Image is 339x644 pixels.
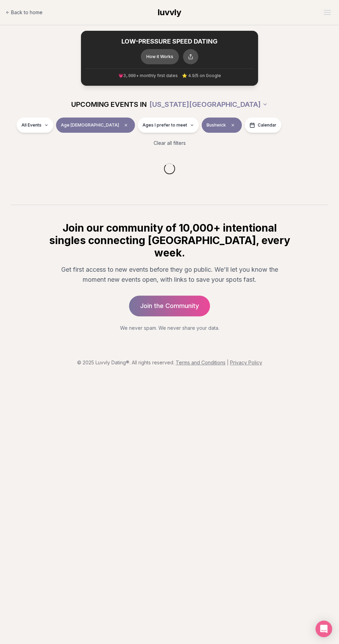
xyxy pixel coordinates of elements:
[48,222,291,259] h2: Join our community of 10,000+ intentional singles connecting [GEOGRAPHIC_DATA], every week.
[207,122,226,128] span: Bushwick
[158,7,181,18] a: luvvly
[11,9,43,16] span: Back to home
[230,360,262,365] a: Privacy Policy
[118,73,177,79] span: 💗 + monthly first dates
[85,38,254,46] h2: LOW-PRESSURE SPEED DATING
[48,325,291,332] p: We never spam. We never share your data.
[229,121,237,129] span: Clear borough filter
[176,360,226,365] a: Terms and Conditions
[245,118,281,133] button: Calendar
[56,118,135,133] button: Age [DEMOGRAPHIC_DATA]Clear age
[149,136,190,151] button: Clear all filters
[71,100,147,109] span: UPCOMING EVENTS IN
[258,122,276,128] span: Calendar
[138,118,199,133] button: Ages I prefer to meet
[202,118,242,133] button: BushwickClear borough filter
[61,122,119,128] span: Age [DEMOGRAPHIC_DATA]
[182,73,221,78] span: ⭐ 4.9/5 on Google
[53,264,286,285] p: Get first access to new events before they go public. We'll let you know the moment new events op...
[315,620,332,637] div: Open Intercom Messenger
[17,118,53,133] button: All Events
[6,359,333,366] p: © 2025 Luvvly Dating®. All rights reserved.
[158,7,181,17] span: luvvly
[321,7,333,18] button: Open menu
[21,122,42,128] span: All Events
[122,121,130,129] span: Clear age
[141,49,179,64] button: How it Works
[123,74,136,78] span: 3,000
[129,296,210,316] a: Join the Community
[149,97,268,112] button: [US_STATE][GEOGRAPHIC_DATA]
[227,360,229,365] span: |
[6,6,43,19] a: Back to home
[143,122,187,128] span: Ages I prefer to meet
